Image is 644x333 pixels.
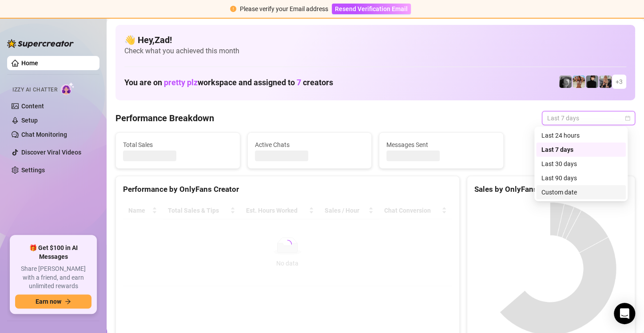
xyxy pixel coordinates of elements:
div: Last 30 days [541,159,620,169]
div: Custom date [541,187,620,197]
span: 🎁 Get $100 in AI Messages [15,244,91,261]
span: Total Sales [123,140,233,150]
img: Amber [572,75,585,88]
span: calendar [625,115,630,121]
div: Last 90 days [541,173,620,183]
span: Last 7 days [547,111,630,125]
img: logo-BBDzfeDw.svg [7,39,74,48]
h4: Performance Breakdown [115,112,214,124]
span: exclamation-circle [230,6,236,12]
a: Content [21,103,44,110]
a: Home [21,59,38,67]
div: Last 24 hours [541,131,620,140]
img: AI Chatter [61,82,75,95]
button: Resend Verification Email [332,4,411,14]
div: Please verify your Email address [240,4,328,14]
div: Last 7 days [536,143,626,157]
div: Custom date [536,185,626,199]
span: Earn now [36,298,61,305]
img: Camille [586,75,598,88]
span: arrow-right [65,298,71,305]
div: Last 90 days [536,171,626,185]
div: Open Intercom Messenger [614,303,635,324]
a: Setup [21,117,38,124]
span: Messages Sent [386,140,496,150]
span: pretty plz [164,78,198,87]
span: Izzy AI Chatter [12,86,57,94]
span: 7 [297,78,301,87]
img: Amber [559,75,572,88]
a: Settings [21,166,45,174]
div: Last 24 hours [536,128,626,143]
span: + 3 [616,77,623,87]
div: Performance by OnlyFans Creator [123,183,452,195]
a: Discover Viral Videos [21,149,81,156]
h1: You are on workspace and assigned to creators [124,78,333,87]
span: Check what you achieved this month [124,46,626,56]
button: Earn nowarrow-right [15,294,91,309]
div: Last 7 days [541,145,620,155]
span: Resend Verification Email [335,5,408,12]
a: Chat Monitoring [21,131,67,138]
div: Last 30 days [536,157,626,171]
span: loading [282,239,293,250]
div: Sales by OnlyFans Creator [474,183,628,195]
h4: 👋 Hey, Zad ! [124,34,626,46]
img: Violet [599,75,612,88]
span: Share [PERSON_NAME] with a friend, and earn unlimited rewards [15,265,91,291]
span: Active Chats [255,140,365,150]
